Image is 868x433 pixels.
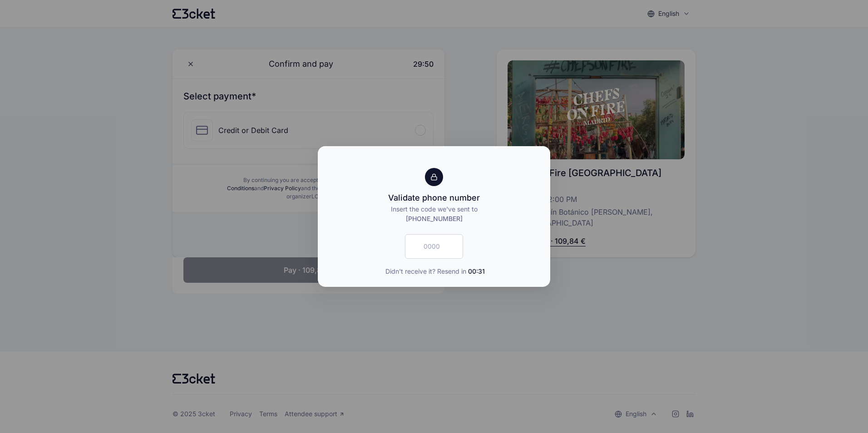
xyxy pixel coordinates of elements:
[329,204,539,223] p: Insert the code we've sent to
[468,267,485,275] span: 00:31
[385,266,485,276] span: Didn't receive it? Resend in
[406,215,463,222] span: [PHONE_NUMBER]
[405,234,463,259] input: 0000
[388,192,480,204] div: Validate phone number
